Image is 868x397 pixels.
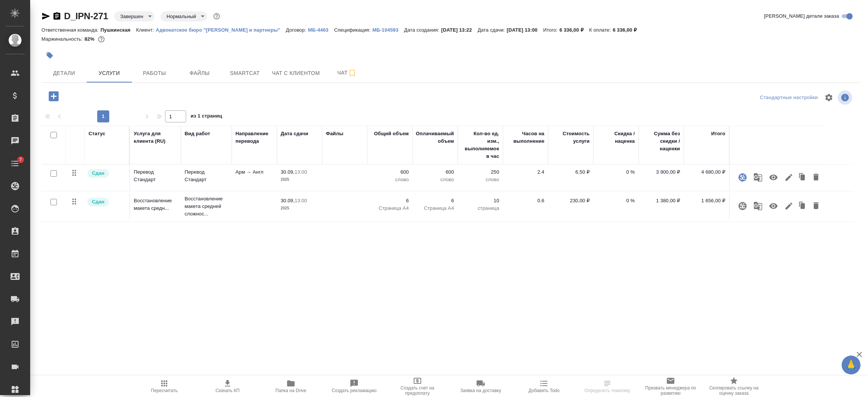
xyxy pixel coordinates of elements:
[134,130,177,145] div: Услуга для клиента (RU)
[227,69,263,78] span: Smartcat
[182,69,218,78] span: Файлы
[160,11,207,21] div: Завершен
[308,27,334,33] p: МБ-4463
[91,69,127,78] span: Услуги
[795,197,810,215] button: Клонировать
[41,36,84,42] p: Маржинальность:
[507,130,544,145] div: Часов на выполнение
[41,47,58,64] button: Добавить тэг
[212,11,222,21] button: Доп статусы указывают на важность/срочность заказа
[101,27,136,33] p: Пушкинская
[191,111,222,122] span: из 1 страниц
[2,154,28,173] a: 7
[782,197,795,215] button: Редактировать
[372,27,404,33] p: МБ-104593
[838,90,854,105] span: Посмотреть информацию
[15,156,26,163] span: 7
[334,27,372,33] p: Спецификация:
[374,130,409,137] div: Общий объем
[281,198,295,203] p: 30.09,
[235,130,273,145] div: Направление перевода
[308,26,334,33] a: МБ-4463
[185,168,228,183] p: Перевод Стандарт
[326,130,343,137] div: Файлы
[613,27,642,33] p: 6 336,00 ₽
[286,27,308,33] p: Договор:
[281,205,318,212] p: 2025
[92,169,104,177] p: Сдан
[43,89,64,104] button: Добавить услугу
[371,176,409,183] p: слово
[84,36,96,42] p: 82%
[416,176,454,183] p: слово
[404,27,441,33] p: Дата создания:
[559,27,589,33] p: 6 336,00 ₽
[711,130,725,137] div: Итого
[552,197,590,205] p: 230,00 ₽
[810,197,822,215] button: Удалить
[597,197,635,205] p: 0 %
[134,168,177,183] p: Перевод Стандарт
[89,130,105,137] div: Статус
[845,357,857,373] span: 🙏
[416,168,454,176] p: 600
[642,130,680,153] div: Сумма без скидки / наценки
[136,27,156,33] p: Клиент:
[281,169,295,175] p: 30.09,
[164,13,198,20] button: Нормальный
[272,69,320,78] span: Чат с клиентом
[185,195,228,218] p: Восстановление макета средней сложнос...
[136,69,173,78] span: Работы
[462,168,499,176] p: 250
[372,26,404,33] a: МБ-104593
[597,168,635,176] p: 0 %
[552,130,590,145] div: Стоимость услуги
[371,168,409,176] p: 600
[41,12,50,21] button: Скопировать ссылку для ЯМессенджера
[503,193,548,220] td: 0.6
[842,356,860,374] button: 🙏
[46,69,82,78] span: Детали
[589,27,613,33] p: К оплате:
[235,168,273,176] p: Арм → Англ
[371,197,409,205] p: 6
[478,27,507,33] p: Дата сдачи:
[371,205,409,212] p: Страница А4
[507,27,543,33] p: [DATE] 13:00
[41,27,101,33] p: Ответственная команда:
[52,12,61,21] button: Скопировать ссылку
[642,197,680,205] p: 1 380,00 ₽
[118,13,145,20] button: Завершен
[156,27,286,33] p: Адвокатское бюро "[PERSON_NAME] и партнеры"
[295,169,307,175] p: 13:00
[96,34,106,44] button: 937.00 RUB;
[462,130,499,160] div: Кол-во ед. изм., выполняемое в час
[416,197,454,205] p: 6
[462,205,499,212] p: страница
[749,168,767,186] button: Рекомендация движка МТ
[764,197,782,215] button: Учитывать
[462,197,499,205] p: 10
[462,176,499,183] p: слово
[92,198,104,206] p: Сдан
[185,130,210,137] div: Вид работ
[749,197,767,215] button: Рекомендация движка МТ
[441,27,478,33] p: [DATE] 13:22
[782,168,795,186] button: Редактировать
[114,11,154,21] div: Завершен
[281,130,308,137] div: Дата сдачи
[795,168,810,186] button: Клонировать
[764,168,782,186] button: Учитывать
[688,197,725,205] p: 1 656,00 ₽
[348,69,357,78] svg: Подписаться
[416,205,454,212] p: Страница А4
[156,26,286,33] a: Адвокатское бюро "[PERSON_NAME] и партнеры"
[552,168,590,176] p: 6,50 ₽
[688,168,725,176] p: 4 680,00 ₽
[764,12,839,20] span: [PERSON_NAME] детали заказа
[734,197,752,215] button: Привязать к услуге проект Smartcat
[134,197,177,212] p: Восстановление макета средн...
[734,168,752,186] button: Открыть страницу проекта SmartCat
[416,130,454,145] div: Оплачиваемый объем
[810,168,822,186] button: Удалить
